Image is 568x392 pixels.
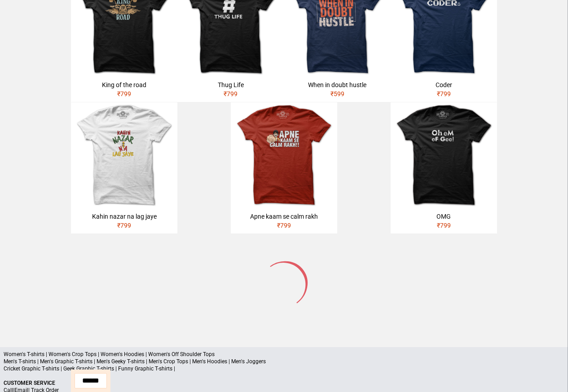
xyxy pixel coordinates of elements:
div: When in doubt hustle [288,80,387,89]
span: ₹ 799 [117,90,131,97]
span: ₹ 599 [330,90,344,97]
a: Kahin nazar na lag jaye₹799 [71,102,177,234]
p: Customer Service [4,379,564,387]
img: APNE-KAAM-SE-CALM.jpg [231,102,337,209]
div: Apne kaam se calm rakh [234,212,334,221]
a: Apne kaam se calm rakh₹799 [231,102,337,234]
a: OMG₹799 [391,102,497,234]
span: ₹ 799 [437,222,451,229]
span: ₹ 799 [117,222,131,229]
span: ₹ 799 [224,90,238,97]
span: ₹ 799 [277,222,291,229]
img: kahin-nazar-na-lag-jaye.jpg [71,102,177,209]
div: Kahin nazar na lag jaye [75,212,174,221]
p: Men's T-shirts | Men's Graphic T-shirts | Men's Geeky T-shirts | Men's Crop Tops | Men's Hoodies ... [4,358,564,365]
div: Thug Life [181,80,280,89]
div: Coder [394,80,493,89]
div: King of the road [75,80,174,89]
div: OMG [394,212,493,221]
span: ₹ 799 [437,90,451,97]
img: omg.jpg [391,102,497,209]
p: Cricket Graphic T-shirts | Geek Graphic T-shirts | Funny Graphic T-shirts | [4,365,564,372]
p: Women's T-shirts | Women's Crop Tops | Women's Hoodies | Women's Off Shoulder Tops [4,351,564,358]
